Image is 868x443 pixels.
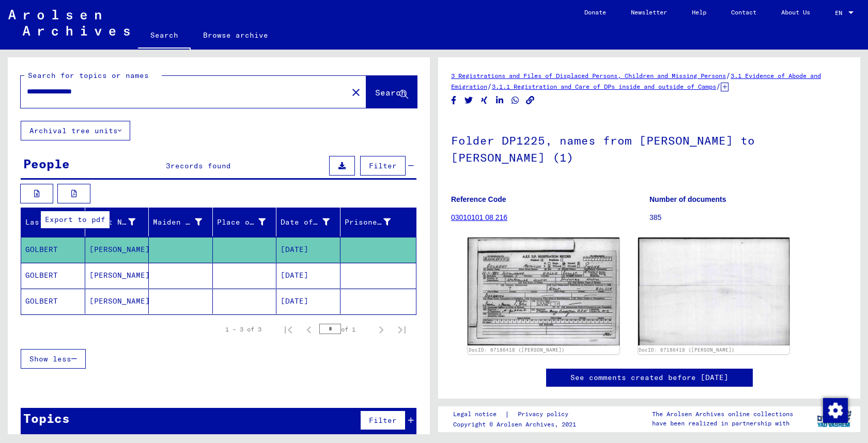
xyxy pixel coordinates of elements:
[171,161,231,170] span: records found
[451,117,847,179] h1: Folder DP1225, names from [PERSON_NAME] to [PERSON_NAME] (1)
[649,212,847,223] p: 385
[85,289,149,314] mat-cell: [PERSON_NAME]
[345,214,404,230] div: Prisoner #
[371,319,392,340] button: Next page
[191,23,281,48] a: Browse archive
[21,349,86,369] button: Show less
[217,214,279,230] div: Place of Birth
[366,76,417,108] button: Search
[21,208,85,236] mat-header-cell: Last Name
[340,208,416,236] mat-header-cell: Prisoner #
[652,419,793,428] p: have been realized in partnership with
[369,416,397,425] span: Filter
[213,208,277,236] mat-header-cell: Place of Birth
[823,398,847,422] div: Change consent
[166,161,171,170] span: 3
[276,208,340,236] mat-header-cell: Date of Birth
[815,406,854,432] img: yv_logo.png
[23,409,70,428] div: Topics
[25,214,85,230] div: Last Name
[21,121,130,140] button: Archival tree units
[276,237,340,262] mat-cell: [DATE]
[726,71,731,80] span: /
[392,319,412,340] button: Last page
[453,420,581,429] p: Copyright © Arolsen Archives, 2021
[463,94,474,107] button: Share on Twitter
[451,195,506,203] b: Reference Code
[469,347,565,353] a: DocID: 67186418 ([PERSON_NAME])
[448,94,459,107] button: Share on Facebook
[494,94,505,107] button: Share on LinkedIn
[639,347,735,353] a: DocID: 67186418 ([PERSON_NAME])
[85,237,149,262] mat-cell: [PERSON_NAME]
[23,154,70,173] div: People
[21,237,85,262] mat-cell: GOLBERT
[281,217,330,228] div: Date of Birth
[278,319,299,340] button: First page
[716,82,721,91] span: /
[451,213,507,221] a: 03010101 08 216
[153,214,215,230] div: Maiden Name
[479,94,490,107] button: Share on Xing
[28,71,149,80] mat-label: Search for topics or names
[319,324,371,334] div: of 1
[89,214,149,230] div: First Name
[360,410,406,430] button: Filter
[85,208,149,236] mat-header-cell: First Name
[360,156,406,176] button: Filter
[276,263,340,288] mat-cell: [DATE]
[570,372,729,383] a: See comments created before [DATE]
[350,86,362,99] mat-icon: close
[89,217,136,228] div: First Name
[451,72,726,80] a: 3 Registrations and Files of Displaced Persons, Children and Missing Persons
[276,289,340,314] mat-cell: [DATE]
[649,195,726,203] b: Number of documents
[487,82,492,91] span: /
[453,409,505,420] a: Legal notice
[85,263,149,288] mat-cell: [PERSON_NAME]
[345,217,391,228] div: Prisoner #
[138,23,191,50] a: Search
[149,208,213,236] mat-header-cell: Maiden Name
[823,398,848,423] img: Change consent
[509,409,581,420] a: Privacy policy
[468,238,619,345] img: 001.jpg
[638,238,790,345] img: 002.jpg
[29,354,71,363] span: Show less
[8,10,130,36] img: Arolsen_neg.svg
[652,409,793,419] p: The Arolsen Archives online collections
[281,214,343,230] div: Date of Birth
[375,87,406,98] span: Search
[153,217,202,228] div: Maiden Name
[525,94,536,107] button: Copy link
[25,217,72,228] div: Last Name
[217,217,266,228] div: Place of Birth
[299,319,319,340] button: Previous page
[369,161,397,170] span: Filter
[346,82,366,102] button: Clear
[835,9,846,17] span: EN
[21,263,85,288] mat-cell: GOLBERT
[225,325,261,334] div: 1 – 3 of 3
[492,83,716,90] a: 3.1.1 Registration and Care of DPs inside and outside of Camps
[453,409,581,420] div: |
[21,289,85,314] mat-cell: GOLBERT
[510,94,521,107] button: Share on WhatsApp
